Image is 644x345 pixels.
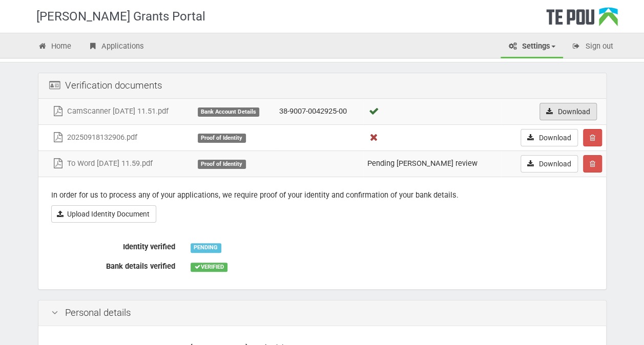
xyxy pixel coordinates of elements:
[44,238,183,252] label: Identity verified
[44,257,183,272] label: Bank details verified
[30,36,79,58] a: Home
[501,36,563,58] a: Settings
[52,133,137,142] a: 20250918132906.pdf
[539,103,597,120] a: Download
[521,155,578,172] a: Download
[52,106,169,116] a: CamScanner [DATE] 11.51.pdf
[52,159,153,168] a: To Word [DATE] 11.59.pdf
[51,190,593,201] p: In order for us to process any of your applications, we require proof of your identity and confir...
[564,36,621,58] a: Sign out
[198,107,259,117] div: Bank Account Details
[51,205,156,223] a: Upload Identity Document
[521,129,578,146] a: Download
[191,243,221,252] div: PENDING
[275,99,364,125] td: 38-9007-0042925-00
[363,150,501,177] td: Pending [PERSON_NAME] review
[38,73,606,99] div: Verification documents
[198,134,246,143] div: Proof of Identity
[38,300,606,326] div: Personal details
[198,160,246,169] div: Proof of Identity
[80,36,152,58] a: Applications
[546,7,618,33] div: Te Pou Logo
[191,263,227,272] div: VERIFIED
